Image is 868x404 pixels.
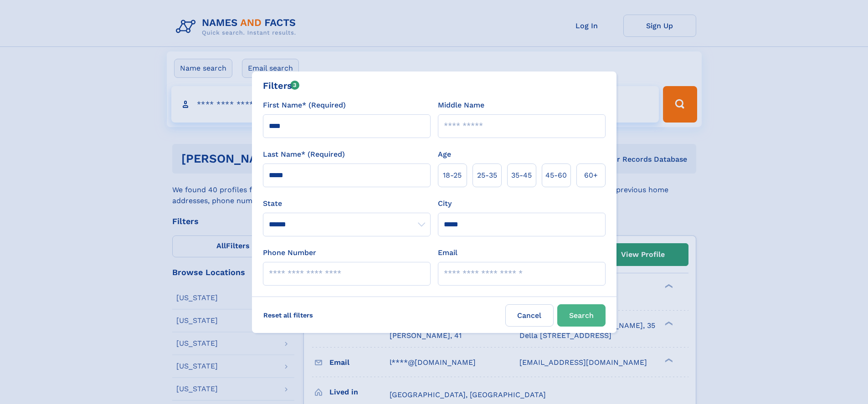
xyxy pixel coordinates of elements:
span: 45‑60 [545,170,567,181]
label: City [438,198,452,209]
span: 60+ [584,170,598,181]
span: 25‑35 [477,170,497,181]
label: Phone Number [263,247,316,258]
label: State [263,198,431,209]
span: 35‑45 [511,170,532,181]
div: Filters [263,79,300,92]
label: Cancel [505,304,554,327]
button: Search [557,304,606,327]
label: First Name* (Required) [263,100,346,111]
label: Reset all filters [257,304,319,326]
label: Age [438,149,451,160]
label: Middle Name [438,100,484,111]
label: Email [438,247,457,258]
label: Last Name* (Required) [263,149,345,160]
span: 18‑25 [443,170,462,181]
